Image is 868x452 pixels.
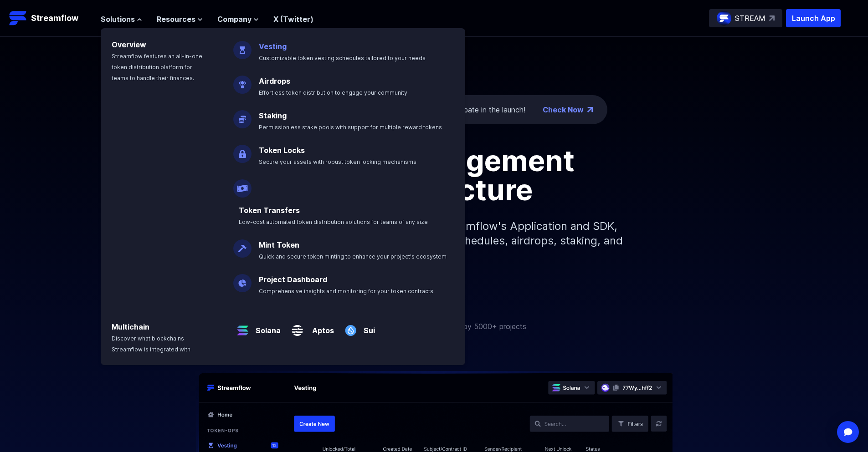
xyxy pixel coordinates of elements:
[717,11,731,25] img: streamflow-logo-circle.png
[786,9,841,27] button: Launch App
[112,40,146,49] a: Overview
[233,103,252,128] img: Staking
[252,318,281,336] a: Solana
[239,218,428,225] span: Low-cost automated token distribution solutions for teams of any size
[233,137,252,163] img: Token Locks
[233,232,252,258] img: Mint Token
[101,14,142,25] button: Solutions
[709,9,782,27] a: STREAM
[233,267,252,292] img: Project Dashboard
[259,240,299,249] a: Mint Token
[259,42,287,51] a: Vesting
[259,89,407,96] span: Effortless token distribution to engage your community
[9,9,92,27] a: Streamflow
[543,104,584,115] a: Check Now
[259,55,426,61] span: Customizable token vesting schedules tailored to your needs
[217,14,252,25] span: Company
[259,76,290,86] a: Airdrops
[259,253,447,260] span: Quick and secure token minting to enhance your project's ecosystem
[259,146,305,155] a: Token Locks
[233,34,252,59] img: Vesting
[9,9,27,27] img: Streamflow Logo
[233,68,252,94] img: Airdrops
[233,314,252,340] img: Solana
[112,335,190,353] span: Discover what blockchains Streamflow is integrated with
[217,14,259,25] button: Company
[587,107,593,112] img: top-right-arrow.png
[259,158,416,165] span: Secure your assets with robust token locking mechanisms
[837,421,859,443] div: Open Intercom Messenger
[259,124,442,131] span: Permissionless stake pools with support for multiple reward tokens
[112,53,202,81] span: Streamflow features an all-in-one token distribution platform for teams to handle their finances.
[157,14,203,25] button: Resources
[341,314,360,340] img: Sui
[157,14,195,25] span: Resources
[233,172,252,198] img: Payroll
[101,14,135,25] span: Solutions
[112,322,149,331] a: Multichain
[735,13,765,24] p: STREAM
[288,314,307,340] img: Aptos
[273,15,313,24] a: X (Twitter)
[307,318,334,336] a: Aptos
[769,15,775,21] img: top-right-arrow.svg
[259,275,327,284] a: Project Dashboard
[259,111,287,120] a: Staking
[259,288,433,295] span: Comprehensive insights and monitoring for your token contracts
[435,321,526,332] p: Trusted by 5000+ projects
[360,318,375,336] a: Sui
[239,206,300,215] a: Token Transfers
[31,12,78,25] p: Streamflow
